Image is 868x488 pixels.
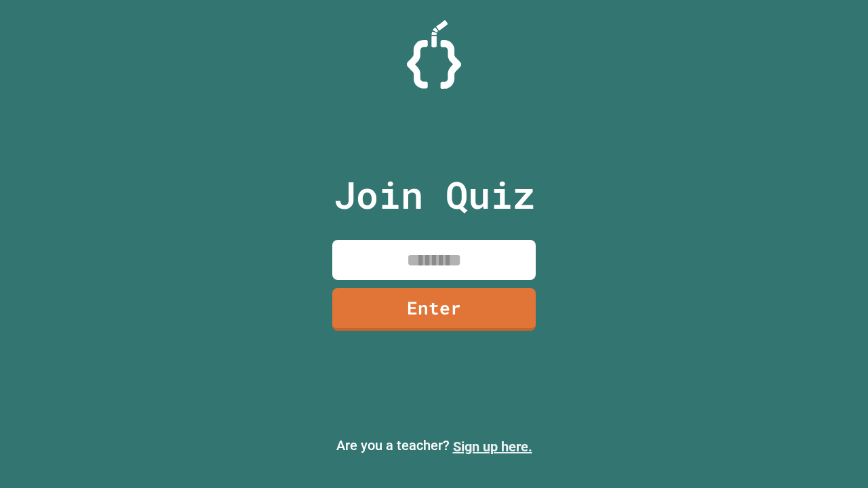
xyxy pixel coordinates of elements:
p: Join Quiz [334,167,535,223]
p: Are you a teacher? [11,435,857,457]
a: Enter [332,288,536,331]
a: Sign up here. [453,439,532,455]
img: Logo.svg [407,20,461,89]
iframe: chat widget [755,375,854,432]
iframe: chat widget [811,434,854,474]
